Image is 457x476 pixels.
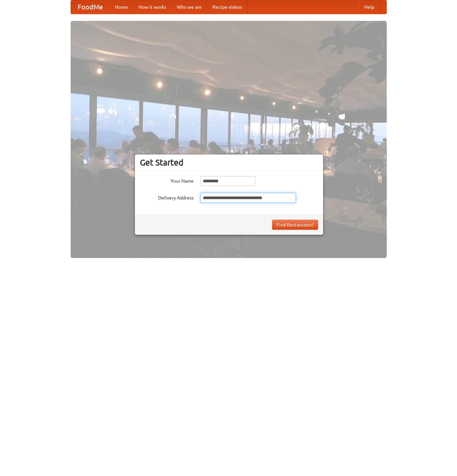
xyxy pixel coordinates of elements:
h3: Get Started [140,157,318,168]
a: How it works [133,0,172,14]
a: Help [359,0,380,14]
a: FoodMe [71,0,110,14]
a: Home [110,0,133,14]
label: Delivery Address [140,193,194,201]
button: Find Restaurants! [272,220,318,230]
a: Recipe videos [207,0,247,14]
a: Who we are [172,0,207,14]
label: Your Name [140,176,194,184]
